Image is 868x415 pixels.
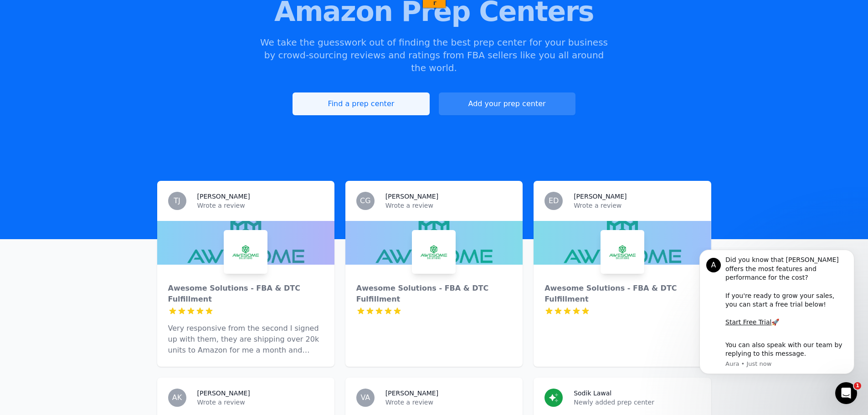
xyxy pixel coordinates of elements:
img: cbleijen [22,3,34,15]
a: ED[PERSON_NAME]Wrote a reviewAwesome Solutions - FBA & DTC FulfillmentAwesome Solutions - FBA & D... [534,181,711,367]
h3: [PERSON_NAME] [385,389,438,398]
p: Wrote a review [197,201,324,210]
img: Awesome Solutions - FBA & DTC Fulfillment [602,232,642,272]
a: Add your prep center [439,92,575,115]
span: VA [360,394,370,401]
p: Wrote a review [197,398,324,407]
div: Awesome Solutions - FBA & DTC Fulfillment [168,283,324,305]
img: Awesome Solutions - FBA & DTC Fulfillment [226,232,266,272]
iframe: Intercom notifications message [686,247,868,409]
a: Clear [170,9,185,16]
a: TJ[PERSON_NAME]Wrote a reviewAwesome Solutions - FBA & DTC FulfillmentAwesome Solutions - FBA & D... [157,181,334,367]
p: Wrote a review [385,201,512,210]
input: ASIN, PO, Alias, + more... [48,4,121,15]
h3: [PERSON_NAME] [197,389,250,398]
h3: Sodik Lawal [574,389,611,398]
span: 1 [854,382,861,389]
div: Awesome Solutions - FBA & DTC Fulfillment [356,283,512,305]
p: Wrote a review [574,201,700,210]
p: Very responsive from the second I signed up with them, they are shipping over 20k units to Amazon... [168,323,324,356]
img: Awesome Solutions - FBA & DTC Fulfillment [414,232,454,272]
iframe: Intercom live chat [835,382,857,404]
div: Awesome Solutions - FBA & DTC Fulfillment [544,283,700,305]
h3: [PERSON_NAME] [197,192,250,201]
span: ED [549,197,559,205]
p: Newly added prep center [574,398,700,407]
a: CG[PERSON_NAME]Wrote a reviewAwesome Solutions - FBA & DTC FulfillmentAwesome Solutions - FBA & D... [345,181,523,367]
span: AK [172,394,182,401]
span: CG [360,197,371,205]
p: We take the guesswork out of finding the best prep center for your business by crowd-sourcing rev... [259,36,609,74]
p: Wrote a review [385,398,512,407]
h3: [PERSON_NAME] [385,192,438,201]
span: TJ [174,197,180,205]
input: ASIN [140,2,184,9]
a: Find a prep center [293,92,429,115]
a: Copy [155,9,170,16]
a: View [140,9,155,16]
h3: [PERSON_NAME] [574,192,627,201]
